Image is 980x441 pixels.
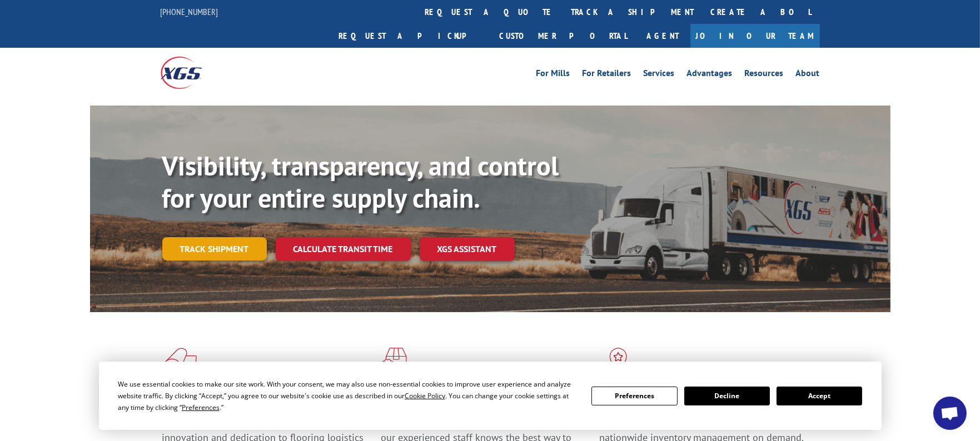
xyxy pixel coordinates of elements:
[381,348,407,377] img: xgs-icon-focused-on-flooring-red
[99,362,882,430] div: Cookie Consent Prompt
[591,387,677,405] button: Preferences
[420,237,515,261] a: XGS ASSISTANT
[599,348,638,377] img: xgs-icon-flagship-distribution-model-red
[162,237,267,260] a: Track shipment
[118,378,578,413] div: We use essential cookies to make our site work. With your consent, we may also use non-essential ...
[182,403,220,412] span: Preferences
[331,24,491,48] a: Request a pickup
[644,69,675,81] a: Services
[745,69,784,81] a: Resources
[162,148,559,215] b: Visibility, transparency, and control for your entire supply chain.
[536,69,570,81] a: For Mills
[796,69,820,81] a: About
[276,237,411,261] a: Calculate transit time
[583,69,631,81] a: For Retailers
[687,69,733,81] a: Advantages
[405,391,445,400] span: Cookie Policy
[690,24,820,48] a: Join Our Team
[162,348,197,377] img: xgs-icon-total-supply-chain-intelligence-red
[636,24,690,48] a: Agent
[684,387,770,405] button: Decline
[161,6,218,17] a: [PHONE_NUMBER]
[777,387,862,405] button: Accept
[491,24,636,48] a: Customer Portal
[933,397,967,430] a: Open chat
